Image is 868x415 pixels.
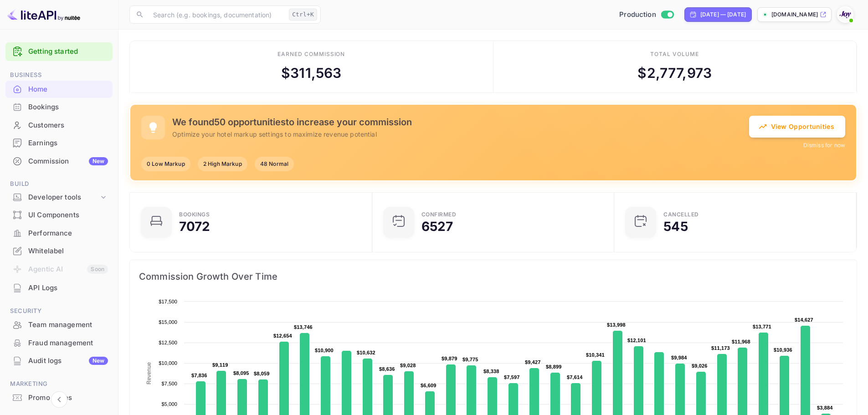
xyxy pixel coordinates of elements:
[5,316,113,333] a: Team management
[141,160,190,168] span: 0 Low Markup
[28,120,108,131] div: Customers
[273,333,293,338] text: $12,654
[5,352,113,370] div: Audit logsNew
[5,98,113,115] a: Bookings
[525,359,541,365] text: $9,427
[255,160,294,168] span: 48 Normal
[619,10,656,20] span: Production
[5,379,113,389] span: Marketing
[5,206,113,223] a: UI Components
[289,9,317,20] div: Ctrl+K
[179,220,211,233] div: 7072
[732,339,750,344] text: $11,968
[146,362,152,384] text: Revenue
[462,357,478,362] text: $9,775
[5,334,113,351] a: Fraud management
[700,10,746,19] div: [DATE] — [DATE]
[400,363,416,368] text: $9,028
[5,279,113,297] div: API Logs
[172,117,749,128] h5: We found 50 opportunities to increase your commission
[28,246,108,256] div: Whitelabel
[5,389,113,407] div: Promo codes
[749,116,845,138] button: View Opportunities
[5,316,113,334] div: Team management
[5,334,113,352] div: Fraud management
[28,46,108,57] a: Getting started
[28,192,99,203] div: Developer tools
[277,50,345,58] div: Earned commission
[159,319,177,325] text: $15,000
[663,212,699,217] div: CANCELLED
[586,352,605,358] text: $10,341
[504,374,520,380] text: $7,597
[771,10,818,19] p: [DOMAIN_NAME]
[28,320,108,330] div: Team management
[5,279,113,296] a: API Logs
[421,220,453,233] div: 6527
[161,401,177,407] text: $5,000
[233,370,249,376] text: $8,095
[5,242,113,259] a: Whitelabel
[546,364,562,369] text: $8,899
[281,63,341,83] div: $ 311,563
[5,242,113,260] div: Whitelabel
[692,363,708,369] text: $9,026
[28,84,108,95] div: Home
[5,98,113,116] div: Bookings
[567,374,583,380] text: $7,614
[5,352,113,369] a: Audit logsNew
[5,81,113,98] div: Home
[5,389,113,406] a: Promo codes
[294,324,313,330] text: $13,746
[179,212,210,217] div: Bookings
[161,381,177,386] text: $7,500
[254,371,270,376] text: $8,059
[5,81,113,97] a: Home
[5,42,113,61] div: Getting started
[159,299,177,304] text: $17,500
[5,117,113,133] a: Customers
[421,212,457,217] div: Confirmed
[5,153,113,169] a: CommissionNew
[5,306,113,316] span: Security
[159,360,177,366] text: $10,000
[28,102,108,113] div: Bookings
[421,383,437,388] text: $6,609
[28,156,108,167] div: Commission
[89,157,108,165] div: New
[7,7,80,22] img: LiteAPI logo
[28,138,108,149] div: Earnings
[711,345,730,351] text: $11,173
[817,405,833,410] text: $3,884
[753,324,771,329] text: $13,771
[28,338,108,348] div: Fraud management
[191,373,207,378] text: $7,836
[28,356,108,366] div: Audit logs
[379,366,395,372] text: $8,636
[5,225,113,242] div: Performance
[148,5,285,24] input: Search (e.g. bookings, documentation)
[51,391,67,408] button: Collapse navigation
[838,7,853,22] img: With Joy
[357,350,375,355] text: $10,632
[795,317,813,323] text: $14,627
[28,283,108,293] div: API Logs
[627,338,646,343] text: $12,101
[28,210,108,220] div: UI Components
[650,50,699,58] div: Total volume
[89,357,108,365] div: New
[663,220,688,233] div: 545
[5,190,113,205] div: Developer tools
[198,160,247,168] span: 2 High Markup
[637,63,712,83] div: $ 2,777,973
[28,393,108,403] div: Promo codes
[5,179,113,189] span: Build
[671,355,687,360] text: $9,984
[616,10,677,20] div: Switch to Sandbox mode
[212,362,228,368] text: $9,119
[159,340,177,345] text: $12,500
[5,117,113,134] div: Customers
[5,70,113,80] span: Business
[5,225,113,241] a: Performance
[442,356,457,361] text: $9,879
